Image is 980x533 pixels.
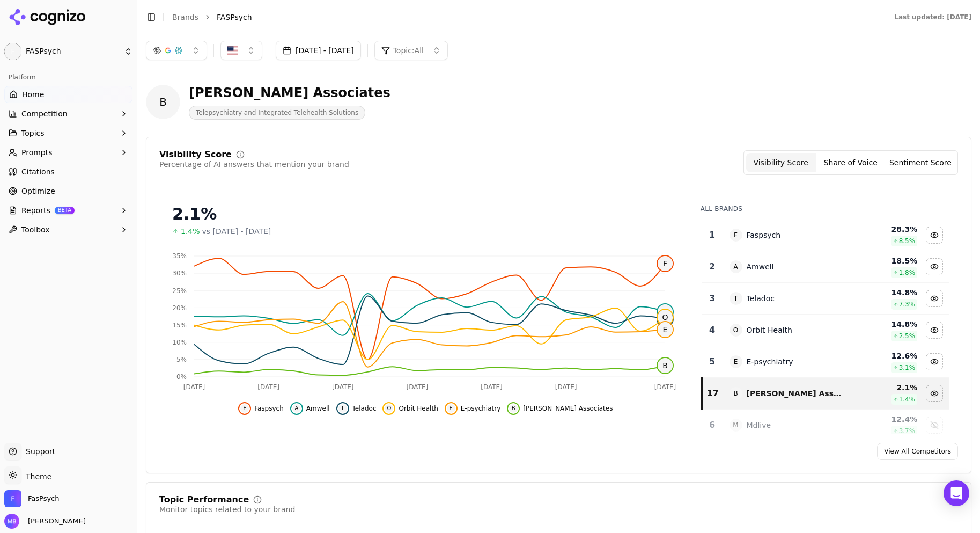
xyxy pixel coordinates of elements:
div: [PERSON_NAME] Associates [747,388,845,399]
span: B [730,387,742,400]
button: Hide amwell data [926,258,943,275]
button: Show mdlive data [926,417,943,434]
tspan: 0% [176,373,187,381]
button: Hide teladoc data [926,290,943,307]
span: A [292,404,301,413]
span: O [658,310,673,325]
span: BETA [55,207,75,214]
div: E-psychiatry [747,356,793,367]
span: T [338,404,347,413]
div: 17 [707,387,719,400]
a: Optimize [4,182,132,200]
div: Visibility Score [159,150,232,159]
tr: 4OOrbit Health14.8%2.5%Hide orbit health data [702,315,949,346]
button: Share of Voice [816,153,886,172]
button: Toolbox [4,221,132,238]
span: Amwell [306,404,330,413]
span: Home [22,89,44,100]
div: 18.5 % [853,255,918,266]
span: T [730,292,742,305]
tspan: 5% [176,356,187,363]
span: Support [21,446,55,457]
a: Brands [172,13,198,21]
span: Teladoc [352,404,377,413]
tspan: [DATE] [555,383,577,391]
button: Hide e-psychiatry data [926,353,943,370]
span: [PERSON_NAME] Associates [523,404,613,413]
div: 2.1% [172,205,679,224]
tspan: 10% [172,339,187,346]
tr: 17B[PERSON_NAME] Associates2.1%1.4%Hide barton associates data [702,378,949,410]
tspan: [DATE] [332,383,354,391]
div: Orbit Health [747,325,792,335]
button: Sentiment Score [886,153,955,172]
button: Hide barton associates data [926,385,943,402]
span: Competition [21,108,68,119]
button: Hide orbit health data [926,322,943,339]
span: Optimize [21,186,55,196]
button: Competition [4,105,132,122]
div: Teladoc [747,293,775,304]
div: All Brands [701,205,949,213]
span: [PERSON_NAME] [24,516,86,526]
span: O [730,324,742,337]
div: 1 [706,229,719,242]
div: Mdlive [747,420,771,430]
button: ReportsBETA [4,202,132,219]
div: 4 [706,324,719,337]
button: Hide e-psychiatry data [445,402,501,415]
span: B [146,85,180,119]
span: 7.3 % [899,300,916,309]
span: 1.8 % [899,268,916,277]
span: Orbit Health [399,404,438,413]
a: View All Competitors [877,443,958,460]
span: 1.4 % [899,395,916,404]
div: 2.1 % [853,382,918,393]
tr: 1FFaspsych28.3%8.5%Hide faspsych data [702,220,949,251]
span: FASPsych [217,12,252,23]
div: Faspsych [747,230,781,240]
tspan: [DATE] [183,383,205,391]
span: Topic: All [393,45,424,56]
span: Theme [21,472,51,481]
span: F [240,404,249,413]
tspan: [DATE] [481,383,503,391]
span: E [730,355,742,368]
button: Prompts [4,144,132,161]
span: vs [DATE] - [DATE] [202,226,271,237]
div: 14.8 % [853,287,918,298]
tspan: 25% [172,287,187,295]
tr: 3TTeladoc14.8%7.3%Hide teladoc data [702,283,949,315]
span: 3.7 % [899,427,916,435]
span: E [447,404,455,413]
button: Open user button [4,514,86,529]
span: A [730,260,742,273]
span: FASPsych [26,47,120,56]
tspan: 30% [172,269,187,277]
div: 5 [706,355,719,368]
div: Open Intercom Messenger [944,480,969,506]
div: 6 [706,419,719,432]
span: Faspsych [254,404,284,413]
button: Open organization switcher [4,490,60,507]
span: 1.4% [181,226,200,237]
tspan: [DATE] [257,383,279,391]
tspan: [DATE] [407,383,429,391]
button: Visibility Score [746,153,816,172]
img: FasPsych [4,490,21,507]
button: Hide faspsych data [926,227,943,244]
tspan: 15% [172,322,187,329]
button: Hide amwell data [290,402,330,415]
span: Telepsychiatry and Integrated Telehealth Solutions [189,106,365,120]
span: Toolbox [21,224,50,235]
div: 12.6 % [853,351,918,361]
tspan: 20% [172,304,187,312]
img: United States [227,45,238,56]
tspan: [DATE] [654,383,676,391]
span: M [730,419,742,432]
div: Last updated: [DATE] [894,13,971,21]
button: Hide faspsych data [238,402,284,415]
tr: 2AAmwell18.5%1.8%Hide amwell data [702,251,949,283]
span: B [658,358,673,373]
button: [DATE] - [DATE] [276,41,361,60]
